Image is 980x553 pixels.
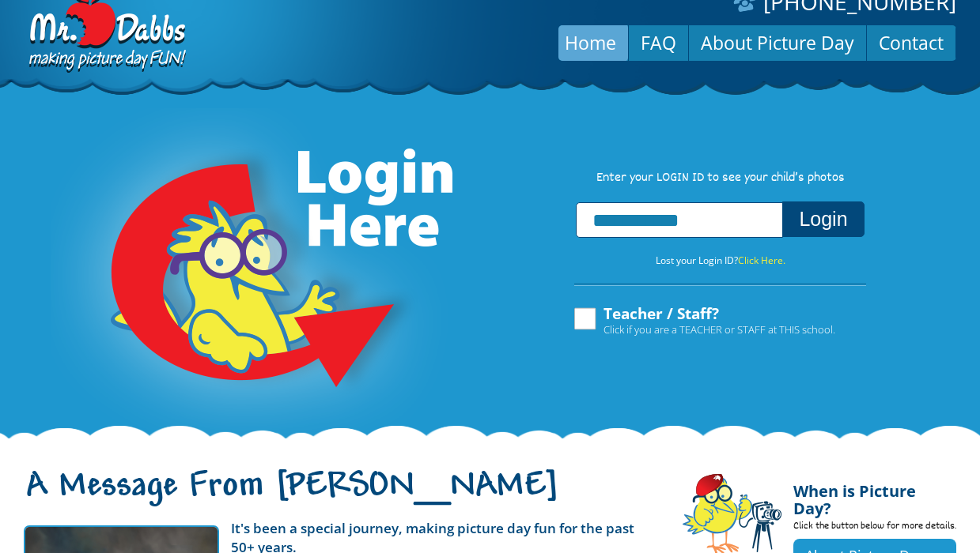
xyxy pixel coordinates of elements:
h4: When is Picture Day? [793,473,956,517]
a: About Picture Day [689,24,866,62]
h1: A Message From [PERSON_NAME] [24,480,659,513]
p: Lost your Login ID? [558,252,883,269]
a: Contact [867,24,955,62]
a: FAQ [629,24,688,62]
p: Click the button below for more details. [793,517,956,539]
img: Login Here [51,108,456,440]
p: Enter your LOGIN ID to see your child’s photos [558,170,883,187]
a: Click Here. [738,254,785,267]
span: Click if you are a TEACHER or STAFF at THIS school. [604,322,835,337]
label: Teacher / Staff? [572,306,835,336]
a: Home [553,24,628,62]
button: Login [782,201,864,237]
